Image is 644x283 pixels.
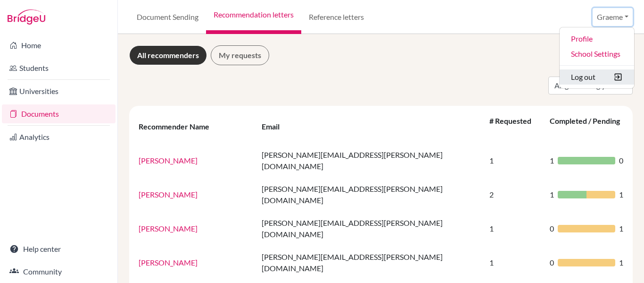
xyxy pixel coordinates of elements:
[211,45,269,65] a: My requests
[559,27,635,89] ul: Graeme
[2,262,116,281] a: Community
[139,224,198,233] a: [PERSON_NAME]
[2,240,116,258] a: Help center
[593,8,633,26] button: Graeme
[489,116,531,137] div: # Requested
[560,31,634,46] a: Profile
[256,178,484,212] td: [PERSON_NAME][EMAIL_ADDRESS][PERSON_NAME][DOMAIN_NAME]
[560,46,634,61] a: School Settings
[256,144,484,178] td: [PERSON_NAME][EMAIL_ADDRESS][PERSON_NAME][DOMAIN_NAME]
[256,246,484,280] td: [PERSON_NAME][EMAIL_ADDRESS][PERSON_NAME][DOMAIN_NAME]
[262,122,289,131] div: Email
[8,9,45,25] img: Bridge-U
[550,189,554,200] span: 1
[560,69,634,85] button: Log out
[2,128,116,146] a: Analytics
[619,257,623,268] span: 1
[2,36,116,55] a: Home
[619,155,623,166] span: 0
[2,104,116,123] a: Documents
[550,116,620,137] div: Completed / Pending
[139,156,198,165] a: [PERSON_NAME]
[484,212,544,246] td: 1
[484,144,544,178] td: 1
[619,189,623,200] span: 1
[139,258,198,267] a: [PERSON_NAME]
[550,155,554,166] span: 1
[129,45,207,65] a: All recommenders
[139,190,198,199] a: [PERSON_NAME]
[2,82,116,101] a: Universities
[550,223,554,234] span: 0
[484,246,544,280] td: 1
[484,178,544,212] td: 2
[2,59,116,77] a: Students
[550,257,554,268] span: 0
[139,122,219,131] div: Recommender Name
[619,223,623,234] span: 1
[256,212,484,246] td: [PERSON_NAME][EMAIL_ADDRESS][PERSON_NAME][DOMAIN_NAME]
